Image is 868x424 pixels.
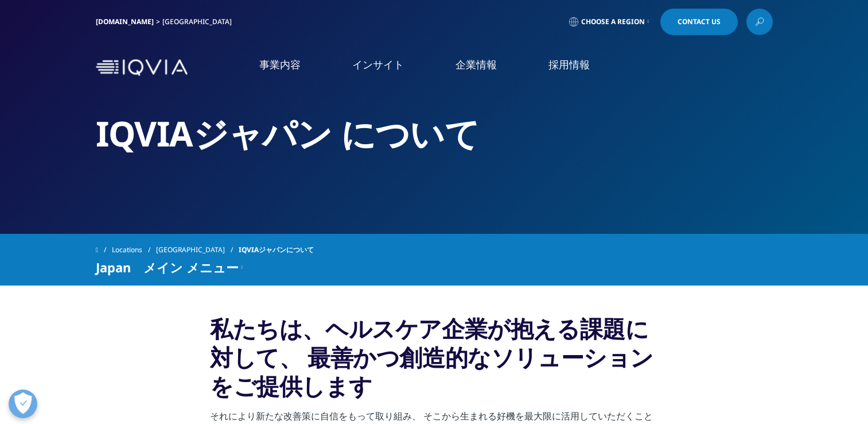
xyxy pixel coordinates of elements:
[96,260,239,274] span: Japan メイン メニュー
[192,40,773,95] nav: Primary
[352,57,404,72] a: インサイト
[548,57,590,72] a: 採用情報
[96,17,154,26] a: [DOMAIN_NAME]
[259,57,301,72] a: 事業内容
[210,314,658,409] h3: 私たちは、ヘルスケア企業が抱える課題に対して、 最善かつ創造的なソリューションをご提供します
[112,240,156,260] a: Locations
[162,17,236,26] div: [GEOGRAPHIC_DATA]
[660,9,738,35] a: Contact Us
[678,18,721,25] span: Contact Us
[456,57,497,72] a: 企業情報
[581,17,645,26] span: Choose a Region
[239,240,314,260] span: IQVIAジャパンについて
[9,390,37,418] button: 優先設定センターを開く
[96,112,773,155] h2: IQVIAジャパン について
[156,240,239,260] a: [GEOGRAPHIC_DATA]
